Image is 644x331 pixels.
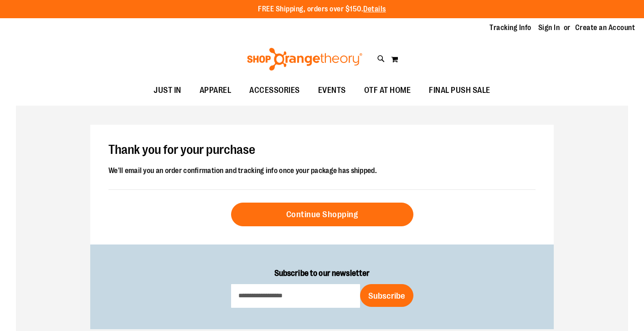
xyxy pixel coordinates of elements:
[144,80,191,101] a: JUST IN
[489,23,531,33] a: Tracking Info
[429,80,490,101] span: FINAL PUSH SALE
[364,80,411,101] span: OTF AT HOME
[108,165,536,177] div: We'll email you an order confirmation and tracking info once your package has shipped.
[420,80,500,101] a: FINAL PUSH SALE
[286,209,358,219] span: Continue Shopping
[231,267,413,284] label: Subscribe to our newsletter
[363,5,386,13] a: Details
[360,284,413,307] button: Subscribe
[231,203,413,226] a: Continue Shopping
[575,23,635,33] a: Create an Account
[538,23,560,33] a: Sign In
[355,80,420,101] a: OTF AT HOME
[191,80,241,101] a: APPAREL
[108,143,536,158] h1: Thank you for your purchase
[200,80,232,101] span: APPAREL
[318,80,346,101] span: EVENTS
[240,80,309,101] a: ACCESSORIES
[246,48,364,71] img: Shop Orangetheory
[154,80,181,101] span: JUST IN
[368,291,405,301] span: Subscribe
[249,80,300,101] span: ACCESSORIES
[258,4,386,15] p: FREE Shipping, orders over $150.
[309,80,355,101] a: EVENTS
